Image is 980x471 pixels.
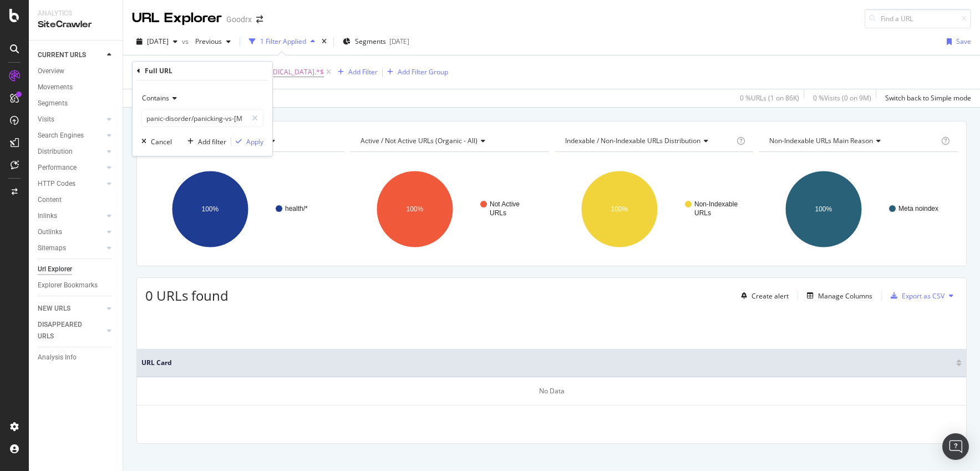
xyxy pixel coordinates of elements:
[38,98,115,109] a: Segments
[38,9,114,18] div: Analytics
[740,93,799,103] div: 0 % URLs ( 1 on 86K )
[38,303,70,315] div: NEW URLS
[38,162,77,174] div: Performance
[142,93,169,103] span: Contains
[898,205,938,212] text: Meta noindex
[38,303,104,315] a: NEW URLS
[38,18,114,31] div: SiteCrawler
[226,14,252,25] div: Goodrx
[881,89,971,107] button: Switch back to Simple mode
[38,82,73,93] div: Movements
[818,291,872,301] div: Manage Columns
[942,33,971,50] button: Save
[759,161,956,257] svg: A chart.
[256,16,263,23] div: arrow-right-arrow-left
[38,162,104,174] a: Performance
[38,194,115,206] a: Content
[319,36,329,47] div: times
[611,205,628,213] text: 100%
[38,49,86,61] div: CURRENT URLS
[38,319,104,342] a: DISAPPEARED URLS
[38,226,104,238] a: Outlinks
[956,37,971,46] div: Save
[38,178,75,190] div: HTTP Codes
[191,37,222,46] span: Previous
[38,130,84,141] div: Search Engines
[902,291,945,301] div: Export as CSV
[406,205,423,213] text: 100%
[141,358,953,368] span: URL Card
[338,33,414,50] button: Segments[DATE]
[231,136,263,147] button: Apply
[132,9,222,28] div: URL Explorer
[147,37,169,46] span: 2025 Sep. 5th
[398,67,448,77] div: Add Filter Group
[490,200,520,208] text: Not Active
[38,82,115,93] a: Movements
[38,352,77,363] div: Analysis Info
[813,93,871,103] div: 0 % Visits ( 0 on 9M )
[751,291,789,301] div: Create alert
[348,67,378,77] div: Add Filter
[202,205,219,213] text: 100%
[137,136,172,147] button: Cancel
[38,242,104,254] a: Sitemaps
[355,37,386,46] span: Segments
[38,226,62,238] div: Outlinks
[803,289,872,302] button: Manage Columns
[737,287,789,305] button: Create alert
[38,178,104,190] a: HTTP Codes
[38,280,115,291] a: Explorer Bookmarks
[245,33,319,50] button: 1 Filter Applied
[865,9,971,28] input: Find a URL
[555,161,751,257] svg: A chart.
[358,132,539,150] h4: Active / Not Active URLs
[38,280,98,291] div: Explorer Bookmarks
[38,210,57,222] div: Inlinks
[389,37,409,46] div: [DATE]
[151,137,172,146] div: Cancel
[38,114,104,125] a: Visits
[38,146,104,158] a: Distribution
[886,287,945,305] button: Export as CSV
[182,37,191,46] span: vs
[38,146,73,158] div: Distribution
[38,65,64,77] div: Overview
[563,132,735,150] h4: Indexable / Non-Indexable URLs Distribution
[285,205,308,212] text: health/*
[885,93,971,103] div: Switch back to Simple mode
[38,65,115,77] a: Overview
[38,194,62,206] div: Content
[333,65,378,79] button: Add Filter
[38,210,104,222] a: Inlinks
[132,33,182,50] button: [DATE]
[815,205,832,213] text: 100%
[942,433,969,460] div: Open Intercom Messenger
[183,136,226,147] button: Add filter
[769,136,873,145] span: Non-Indexable URLs Main Reason
[246,137,263,146] div: Apply
[490,209,506,217] text: URLs
[145,66,172,75] div: Full URL
[145,286,229,305] span: 0 URLs found
[198,137,226,146] div: Add filter
[145,161,342,257] svg: A chart.
[38,352,115,363] a: Analysis Info
[767,132,939,150] h4: Non-Indexable URLs Main Reason
[38,242,66,254] div: Sitemaps
[350,161,547,257] svg: A chart.
[38,49,104,61] a: CURRENT URLS
[360,136,478,145] span: Active / Not Active URLs (organic - all)
[38,114,54,125] div: Visits
[694,209,711,217] text: URLs
[38,130,104,141] a: Search Engines
[565,136,700,145] span: Indexable / Non-Indexable URLs distribution
[38,98,68,109] div: Segments
[260,37,306,46] div: 1 Filter Applied
[383,65,448,79] button: Add Filter Group
[694,200,738,208] text: Non-Indexable
[137,377,966,406] div: No Data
